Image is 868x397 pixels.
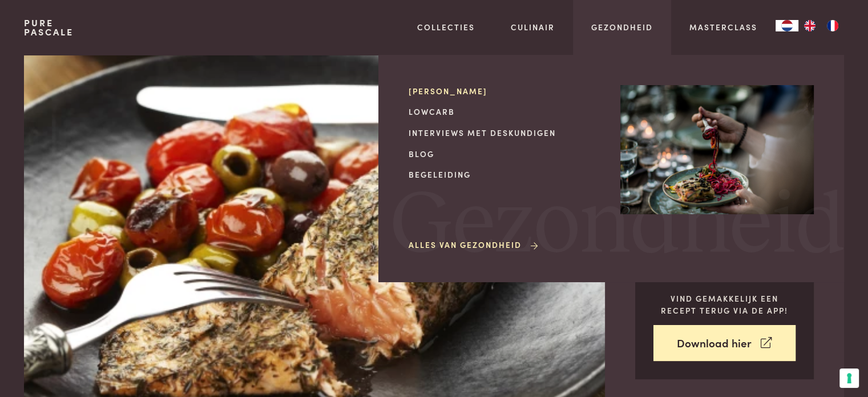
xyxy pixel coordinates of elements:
a: Interviews met deskundigen [409,127,602,139]
aside: Language selected: Nederlands [776,20,844,31]
a: Begeleiding [409,169,602,181]
a: Masterclass [689,21,757,33]
img: Gezondheid [620,85,814,214]
a: [PERSON_NAME] [409,85,602,97]
button: Uw voorkeuren voor toestemming voor trackingtechnologieën [839,368,859,388]
a: NL [776,20,798,31]
a: PurePascale [24,18,74,37]
a: Collecties [417,21,475,33]
span: Gezondheid [390,182,846,270]
a: Alles van Gezondheid [409,239,540,251]
a: Download hier [653,325,796,361]
div: Language [776,20,798,31]
a: Lowcarb [409,106,602,118]
a: Culinair [511,21,555,33]
a: EN [798,20,821,31]
p: Vind gemakkelijk een recept terug via de app! [653,292,796,316]
ul: Language list [798,20,844,31]
a: Blog [409,148,602,160]
a: FR [821,20,844,31]
a: Gezondheid [591,21,653,33]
